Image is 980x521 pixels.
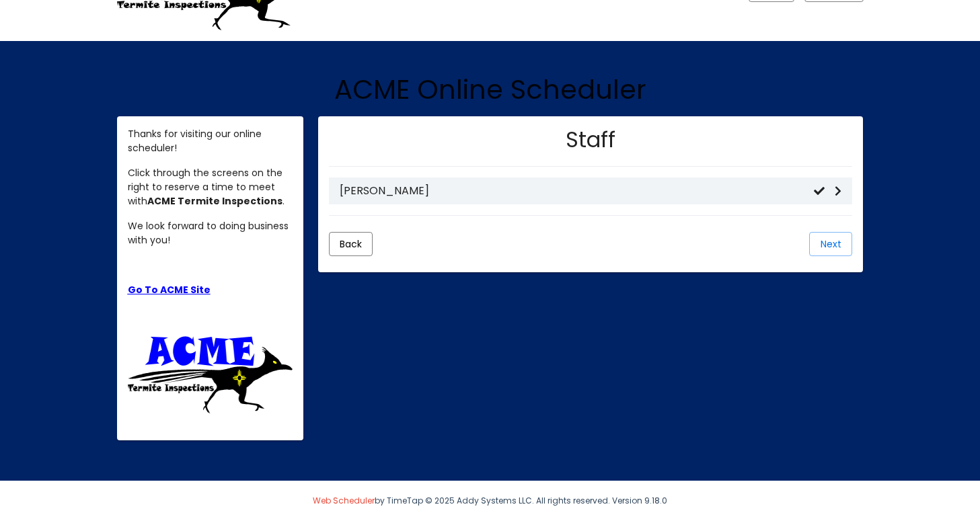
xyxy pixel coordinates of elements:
button: Next [809,232,852,256]
span: Next [821,237,841,251]
p: Thanks for visiting our online scheduler! [128,127,293,155]
a: Go To ACME Site [128,283,211,296]
span: Back [340,237,362,251]
scheduler-title-bar: Staff Panel [329,127,852,167]
button: Back [329,232,373,256]
h1: ACME Online Scheduler [117,73,864,106]
strong: ACME Termite Inspections [147,194,282,208]
mat-list-item: [PERSON_NAME] [329,177,852,204]
div: by TimeTap © 2025 Addy Systems LLC. All rights reserved. Version 9.18.0 [107,481,874,521]
h2: Staff [566,127,615,153]
p: Click through the screens on the right to reserve a time to meet with . [128,166,293,208]
a: Web Scheduler [313,495,375,506]
p: We look forward to doing business with you! [128,219,293,247]
img: ttu_4460907765809774511.png [128,333,293,413]
h3: [PERSON_NAME] [340,184,814,197]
